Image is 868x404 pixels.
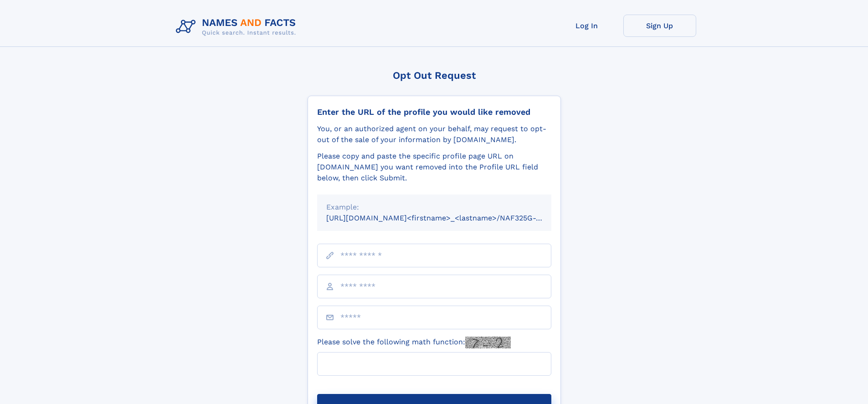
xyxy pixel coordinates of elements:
[550,15,623,37] a: Log In
[317,107,551,117] div: Enter the URL of the profile you would like removed
[172,15,303,39] img: Logo Names and Facts
[308,70,561,81] div: Opt Out Request
[317,123,551,145] div: You, or an authorized agent on your behalf, may request to opt-out of the sale of your informatio...
[317,337,511,348] label: Please solve the following math function:
[623,15,696,37] a: Sign Up
[326,214,569,222] small: [URL][DOMAIN_NAME]<firstname>_<lastname>/NAF325G-xxxxxxxx
[326,202,542,213] div: Example:
[317,151,551,184] div: Please copy and paste the specific profile page URL on [DOMAIN_NAME] you want removed into the Pr...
